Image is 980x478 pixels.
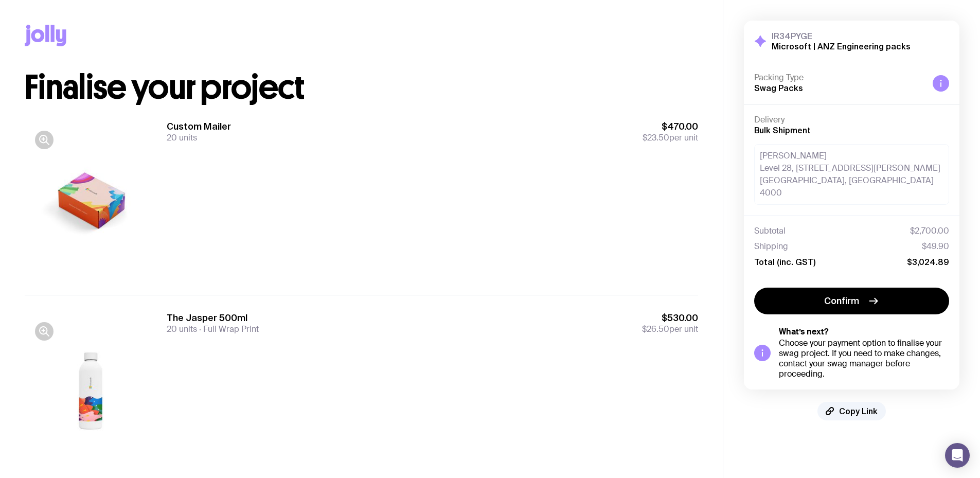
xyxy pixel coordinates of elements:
[754,115,949,125] h4: Delivery
[945,443,970,468] div: Open Intercom Messenger
[754,83,803,93] span: Swag Packs
[910,226,949,236] span: $2,700.00
[817,402,886,420] button: Copy Link
[772,41,911,51] h2: Microsoft | ANZ Engineering packs
[754,73,924,83] h4: Packing Type
[779,327,949,337] h5: What’s next?
[754,241,788,252] span: Shipping
[167,312,259,324] h3: The Jasper 500ml
[772,31,911,41] h3: IR34PYGE
[907,257,949,267] span: $3,024.89
[754,288,949,314] button: Confirm
[754,257,815,267] span: Total (inc. GST)
[642,312,698,324] span: $530.00
[197,324,259,334] span: Full Wrap Print
[839,406,878,416] span: Copy Link
[167,120,231,133] h3: Custom Mailer
[167,132,197,143] span: 20 units
[824,295,859,307] span: Confirm
[754,144,949,205] div: [PERSON_NAME] Level 28, [STREET_ADDRESS][PERSON_NAME] [GEOGRAPHIC_DATA], [GEOGRAPHIC_DATA] 4000
[642,324,669,334] span: $26.50
[754,126,811,135] span: Bulk Shipment
[25,71,698,104] h1: Finalise your project
[643,132,669,143] span: $23.50
[754,226,786,236] span: Subtotal
[922,241,949,252] span: $49.90
[642,324,698,334] span: per unit
[643,120,698,133] span: $470.00
[779,338,949,379] div: Choose your payment option to finalise your swag project. If you need to make changes, contact yo...
[643,133,698,143] span: per unit
[167,324,197,334] span: 20 units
